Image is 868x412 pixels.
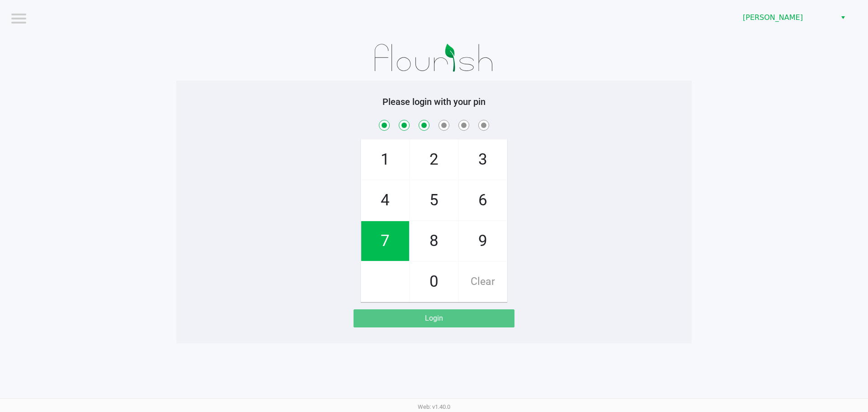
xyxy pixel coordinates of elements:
span: 5 [410,180,458,220]
span: 8 [410,221,458,261]
button: Select [836,9,849,26]
span: 9 [459,221,507,261]
span: 3 [459,140,507,180]
span: [PERSON_NAME] [743,12,831,23]
h5: Please login with your pin [183,96,685,107]
span: 6 [459,180,507,220]
span: Clear [459,262,507,302]
span: 4 [361,180,409,220]
span: 7 [361,221,409,261]
span: 2 [410,140,458,180]
span: 0 [410,262,458,302]
span: Web: v1.40.0 [418,403,450,410]
span: 1 [361,140,409,180]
